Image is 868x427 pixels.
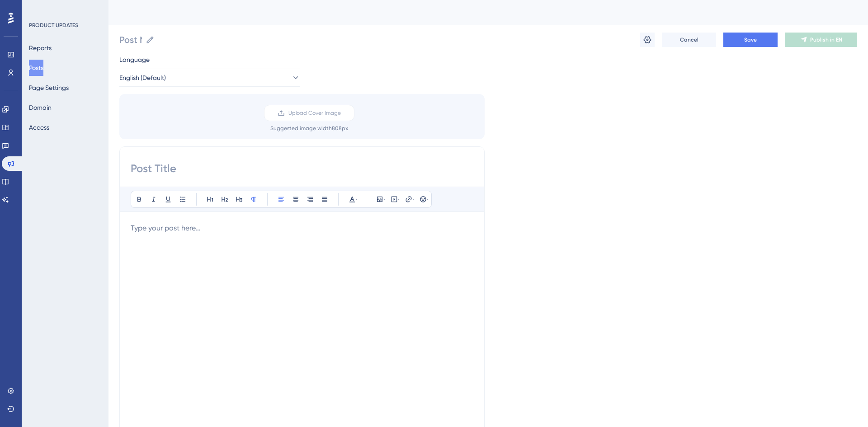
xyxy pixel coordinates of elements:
[662,33,716,47] button: Cancel
[29,60,43,76] button: Posts
[119,33,142,46] input: Post Name
[29,119,49,136] button: Access
[29,80,69,96] button: Page Settings
[288,109,341,117] span: Upload Cover Image
[680,36,698,43] span: Cancel
[744,36,757,43] span: Save
[29,22,78,29] div: PRODUCT UPDATES
[119,69,300,87] button: English (Default)
[29,40,52,56] button: Reports
[810,36,842,43] span: Publish in EN
[785,33,857,47] button: Publish in EN
[119,72,166,83] span: English (Default)
[29,99,52,116] button: Domain
[270,125,348,132] div: Suggested image width 808 px
[119,54,150,65] span: Language
[131,161,473,176] input: Post Title
[723,33,778,47] button: Save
